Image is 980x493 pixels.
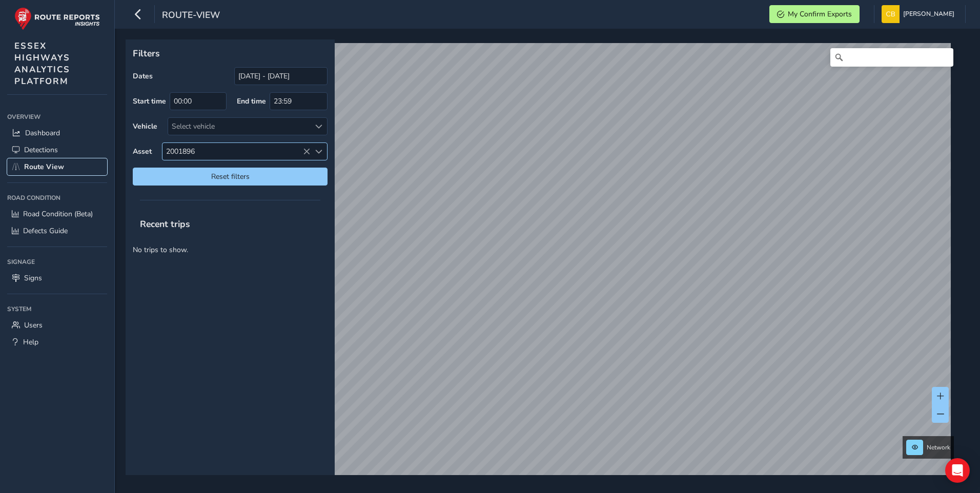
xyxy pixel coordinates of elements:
a: Dashboard [7,125,107,141]
div: Overview [7,109,107,125]
div: Select an asset code [310,143,327,160]
span: My Confirm Exports [788,9,852,19]
button: Reset filters [133,168,328,186]
span: Detections [24,145,58,155]
button: My Confirm Exports [769,5,860,23]
div: Open Intercom Messenger [945,458,970,483]
span: [PERSON_NAME] [903,5,954,23]
p: Filters [133,47,328,60]
a: Signs [7,270,107,286]
label: Asset [133,147,152,156]
canvas: Map [129,43,951,487]
span: Help [23,337,38,347]
label: Dates [133,71,153,81]
a: Help [7,334,107,351]
span: Recent trips [133,211,197,237]
span: Dashboard [25,128,60,138]
div: Road Condition [7,190,107,206]
span: route-view [162,9,220,23]
span: Route View [24,162,64,172]
span: ESSEX HIGHWAYS ANALYTICS PLATFORM [14,40,70,87]
a: Route View [7,158,107,175]
label: Start time [133,96,166,106]
span: Defects Guide [23,226,68,236]
button: [PERSON_NAME] [882,5,958,23]
img: rr logo [14,7,100,30]
label: End time [237,96,266,106]
label: Vehicle [133,121,157,131]
span: Network [927,443,950,451]
div: Signage [7,254,107,270]
a: Users [7,317,107,334]
a: Defects Guide [7,222,107,239]
span: 2001896 [162,143,310,160]
a: Detections [7,141,107,158]
span: Road Condition (Beta) [23,209,93,219]
p: No trips to show. [126,237,335,262]
img: diamond-layout [882,5,900,23]
span: Reset filters [140,172,320,181]
input: Search [830,48,953,67]
div: Select vehicle [168,118,310,135]
span: Signs [24,273,42,283]
a: Road Condition (Beta) [7,206,107,222]
div: System [7,301,107,317]
span: Users [24,320,43,330]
